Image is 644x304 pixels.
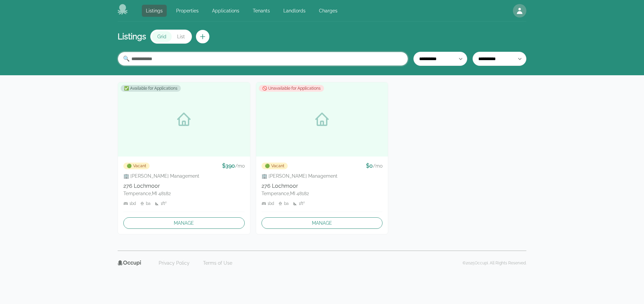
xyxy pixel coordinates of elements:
[208,5,243,17] a: Applications
[130,173,199,179] span: [PERSON_NAME] Management
[366,163,373,169] span: $ 0
[118,31,146,42] h1: Listings
[462,260,526,266] p: © 2025 Occupi. All Rights Reserved.
[222,163,235,169] span: $ 390
[142,5,167,17] a: Listings
[259,85,324,92] span: 🚫 Unavailable for Applications
[199,258,236,268] a: Terms of Use
[269,173,337,179] span: [PERSON_NAME] Management
[268,201,274,206] span: 1 bd
[235,163,245,169] span: / mo
[172,31,190,42] button: List
[249,5,274,17] a: Tenants
[146,201,151,206] span: ba
[315,5,341,17] a: Charges
[123,173,129,179] span: 🏢
[155,258,194,268] a: Privacy Policy
[123,163,150,169] span: Vacant
[127,163,132,169] span: vacant
[123,182,245,190] h3: 276 Lochmoor
[373,163,383,169] span: / mo
[152,31,172,42] button: Grid
[261,217,383,229] a: Manage
[123,190,245,197] p: Temperance , MI 48182
[121,85,181,92] span: ✅ Available for Applications
[196,30,209,43] button: Create new listing
[129,201,136,206] span: 1 bd
[261,190,383,197] p: Temperance , MI 48182
[261,182,383,190] h3: 276 Lochmoor
[261,163,288,169] span: Vacant
[279,5,310,17] a: Landlords
[123,217,245,229] a: Manage
[172,5,203,17] a: Properties
[265,163,270,169] span: vacant
[284,201,289,206] span: ba
[299,201,305,206] span: 1 ft²
[161,201,167,206] span: 1 ft²
[261,173,267,179] span: 🏢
